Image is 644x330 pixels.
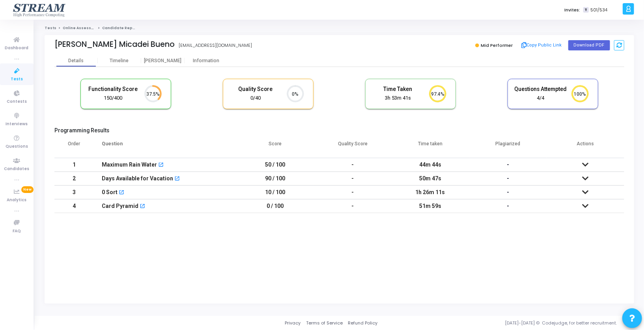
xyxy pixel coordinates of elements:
[140,204,145,209] mat-icon: open_in_new
[371,86,424,93] h5: Time Taken
[314,185,392,199] td: -
[110,58,129,64] div: Timeline
[392,185,469,199] td: 1h 26m 11s
[481,42,513,48] span: Mid Performer
[102,186,118,199] div: 0 Sort
[102,26,138,30] span: Candidate Report
[12,2,67,18] img: logo
[119,190,124,196] mat-icon: open_in_new
[54,40,175,49] div: [PERSON_NAME] Micadei Bueno
[6,143,28,150] span: Questions
[285,320,301,326] a: Privacy
[54,185,94,199] td: 3
[13,228,21,235] span: FAQ
[54,158,94,172] td: 1
[87,86,140,93] h5: Functionality Score
[6,121,28,128] span: Interviews
[590,7,607,13] span: 501/534
[392,158,469,172] td: 44m 44s
[314,199,392,213] td: -
[87,95,140,102] div: 150/400
[583,7,588,13] span: T
[174,176,180,182] mat-icon: open_in_new
[469,136,547,158] th: Plagiarized
[236,185,314,199] td: 10 / 100
[185,58,228,64] div: Information
[392,172,469,185] td: 50m 47s
[21,186,34,193] span: New
[229,95,282,102] div: 0/40
[179,42,252,49] div: [EMAIL_ADDRESS][DOMAIN_NAME]
[54,127,624,134] h5: Programming Results
[11,76,23,83] span: Tests
[547,136,624,158] th: Actions
[45,26,56,30] a: Tests
[68,58,84,64] div: Details
[7,98,27,105] span: Contests
[236,158,314,172] td: 50 / 100
[102,200,138,213] div: Card Pyramid
[514,95,567,102] div: 4/4
[507,189,509,195] span: -
[314,136,392,158] th: Quality Score
[371,95,424,102] div: 3h 53m 41s
[564,7,580,13] label: Invites:
[102,172,173,185] div: Days Available for Vacation
[519,39,564,51] button: Copy Public Link
[236,199,314,213] td: 0 / 100
[306,320,343,326] a: Terms of Service
[236,172,314,185] td: 90 / 100
[507,161,509,168] span: -
[94,136,236,158] th: Question
[507,203,509,209] span: -
[392,199,469,213] td: 51m 59s
[314,158,392,172] td: -
[4,166,30,172] span: Candidates
[63,26,101,30] a: Online Assessment
[45,26,634,31] nav: breadcrumb
[229,86,282,93] h5: Quality Score
[236,136,314,158] th: Score
[348,320,378,326] a: Refund Policy
[54,199,94,213] td: 4
[102,158,157,171] div: Maximum Rain Water
[141,58,185,64] div: [PERSON_NAME]
[378,320,634,326] div: [DATE]-[DATE] © Codejudge, for better recruitment.
[54,136,94,158] th: Order
[507,175,509,182] span: -
[392,136,469,158] th: Time taken
[568,40,610,50] button: Download PDF
[514,86,567,93] h5: Questions Attempted
[314,172,392,185] td: -
[54,172,94,185] td: 2
[158,163,164,168] mat-icon: open_in_new
[7,197,27,204] span: Analytics
[5,45,29,52] span: Dashboard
